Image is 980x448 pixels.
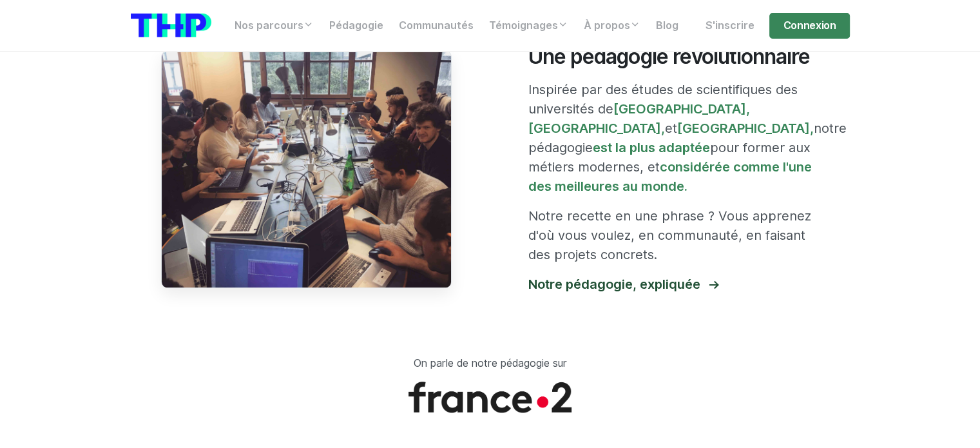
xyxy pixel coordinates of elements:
[375,356,604,371] p: On parle de notre pédagogie sur
[528,206,819,264] p: Notre recette en une phrase ? Vous apprenez d'où vous voulez, en communauté, en faisant des proje...
[528,44,819,69] h2: Une pédagogie révolutionnaire
[528,80,819,196] p: Inspirée par des études de scientifiques des universités de et notre pédagogie pour former aux mé...
[391,13,481,39] a: Communautés
[677,121,814,136] a: [GEOGRAPHIC_DATA],
[528,121,665,136] a: [GEOGRAPHIC_DATA],
[408,382,572,413] img: logo France 2
[648,13,686,39] a: Blog
[576,13,648,39] a: À propos
[528,159,812,194] a: considérée comme l'une des meilleures au monde.
[528,277,717,292] a: Notre pédagogie, expliquée
[613,101,750,117] a: [GEOGRAPHIC_DATA],
[593,140,710,155] a: est la plus adaptée
[769,13,849,39] a: Connexion
[322,13,391,39] a: Pédagogie
[227,13,322,39] a: Nos parcours
[161,50,452,288] img: étudiants en reconversion vers le développement web
[131,14,211,37] img: logo
[697,13,762,39] a: S'inscrire
[481,13,576,39] a: Témoignages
